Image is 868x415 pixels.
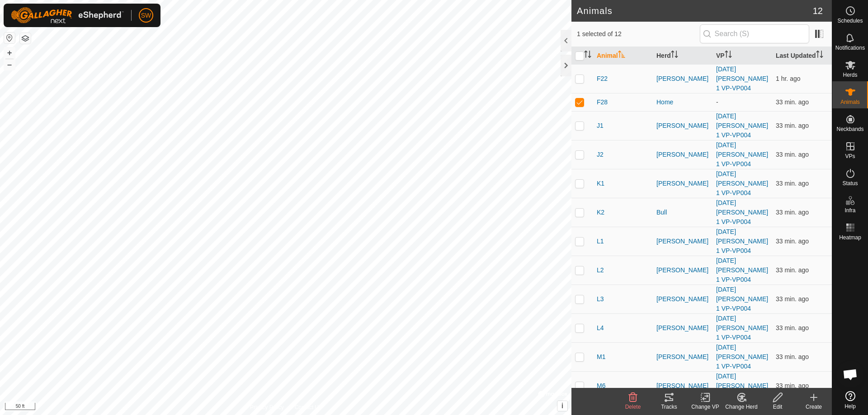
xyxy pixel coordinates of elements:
span: Oct 6, 2025, 8:36 AM [776,295,809,303]
span: Oct 6, 2025, 8:36 AM [776,209,809,216]
span: Oct 6, 2025, 8:36 AM [776,122,809,129]
span: Oct 6, 2025, 8:36 AM [776,238,809,245]
a: Privacy Policy [250,403,284,411]
span: J1 [597,121,604,131]
div: Home [656,98,709,107]
div: [PERSON_NAME] [656,323,709,333]
button: Map Layers [20,33,31,44]
span: Oct 6, 2025, 8:36 AM [776,353,809,360]
a: Contact Us [295,403,321,411]
div: [PERSON_NAME] [656,179,709,188]
div: [PERSON_NAME] [656,352,709,362]
a: [DATE] [PERSON_NAME] 1 VP-VP004 [716,141,768,168]
a: [DATE] [PERSON_NAME] 1 VP-VP004 [716,228,768,254]
span: Delete [625,404,641,410]
a: Help [832,387,868,413]
span: Schedules [837,18,863,23]
button: i [557,401,567,411]
div: [PERSON_NAME] [656,237,709,246]
button: – [4,59,15,70]
div: Open chat [837,361,864,388]
span: F22 [597,74,608,84]
th: VP [712,47,772,65]
div: Change Herd [723,403,759,411]
div: Create [796,403,832,411]
div: [PERSON_NAME] [656,266,709,275]
div: Edit [759,403,796,411]
p-sorticon: Activate to sort [816,52,823,59]
span: Help [844,404,856,409]
span: M6 [597,381,605,391]
div: [PERSON_NAME] [656,381,709,391]
th: Last Updated [772,47,832,65]
input: Search (S) [700,24,809,43]
span: Herds [843,72,857,78]
p-sorticon: Activate to sort [584,52,591,59]
span: K2 [597,208,604,217]
span: K1 [597,179,604,188]
div: [PERSON_NAME] [656,294,709,304]
span: Animals [840,99,860,105]
span: Notifications [835,45,865,51]
span: 12 [813,4,823,18]
img: Gallagher Logo [11,7,124,23]
span: SW [141,11,151,20]
span: L2 [597,266,604,275]
span: 1 selected of 12 [577,29,700,39]
span: Heatmap [839,235,861,240]
a: [DATE] [PERSON_NAME] 1 VP-VP004 [716,112,768,139]
span: Oct 6, 2025, 8:36 AM [776,324,809,331]
button: + [4,47,15,58]
span: Oct 6, 2025, 8:36 AM [776,382,809,389]
p-sorticon: Activate to sort [725,52,732,59]
span: Oct 6, 2025, 8:36 AM [776,180,809,187]
div: [PERSON_NAME] [656,74,709,84]
span: i [561,402,563,410]
a: [DATE] [PERSON_NAME] 1 VP-VP004 [716,199,768,225]
div: [PERSON_NAME] [656,121,709,131]
span: Oct 6, 2025, 8:36 AM [776,151,809,158]
span: L1 [597,237,604,246]
a: [DATE] [PERSON_NAME] 1 VP-VP004 [716,373,768,399]
a: [DATE] [PERSON_NAME] 1 VP-VP004 [716,257,768,283]
span: M1 [597,352,605,362]
a: [DATE] [PERSON_NAME] 1 VP-VP004 [716,170,768,196]
button: Reset Map [4,33,15,43]
app-display-virtual-paddock-transition: - [716,98,718,106]
th: Animal [593,47,653,65]
div: Bull [656,208,709,217]
span: Oct 6, 2025, 7:36 AM [776,75,801,82]
p-sorticon: Activate to sort [671,52,678,59]
span: Oct 6, 2025, 8:36 AM [776,98,809,106]
span: VPs [845,154,855,159]
span: L3 [597,294,604,304]
span: J2 [597,150,604,159]
th: Herd [653,47,712,65]
span: Oct 6, 2025, 8:36 AM [776,266,809,274]
a: [DATE] [PERSON_NAME] 1 VP-VP004 [716,286,768,312]
a: [DATE] [PERSON_NAME] 1 VP-VP004 [716,65,768,92]
span: F28 [597,98,608,107]
div: Change VP [687,403,723,411]
span: Neckbands [836,126,863,132]
span: Status [842,181,858,186]
h2: Animals [577,5,813,16]
a: [DATE] [PERSON_NAME] 1 VP-VP004 [716,344,768,370]
div: Tracks [651,403,687,411]
p-sorticon: Activate to sort [618,52,625,59]
span: L4 [597,323,604,333]
a: [DATE] [PERSON_NAME] 1 VP-VP004 [716,315,768,341]
div: [PERSON_NAME] [656,150,709,159]
span: Infra [844,208,855,213]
